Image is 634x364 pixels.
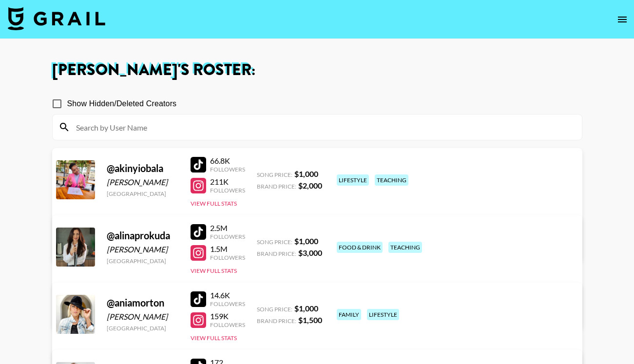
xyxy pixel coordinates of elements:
button: open drawer [613,10,632,29]
div: 211K [210,177,245,187]
div: 14.6K [210,290,245,300]
button: View Full Stats [191,200,237,207]
button: View Full Stats [191,334,237,342]
span: Brand Price: [257,250,296,257]
div: Followers [210,233,245,240]
img: Grail Talent [8,7,105,30]
input: Search by User Name [70,119,576,135]
div: Followers [210,321,245,328]
div: [PERSON_NAME] [107,177,179,187]
strong: $ 1,000 [294,236,318,246]
div: @ aniamorton [107,297,179,309]
div: Followers [210,187,245,194]
strong: $ 1,000 [294,304,318,313]
div: [PERSON_NAME] [107,245,179,254]
div: [GEOGRAPHIC_DATA] [107,325,179,332]
div: teaching [388,242,422,253]
div: [GEOGRAPHIC_DATA] [107,190,179,197]
strong: $ 1,000 [294,169,318,178]
strong: $ 1,500 [298,315,322,325]
strong: $ 3,000 [298,248,322,257]
span: Song Price: [257,171,292,178]
span: Song Price: [257,306,292,313]
div: Followers [210,254,245,261]
h1: [PERSON_NAME] 's Roster: [52,62,582,78]
div: @ alinaprokuda [107,230,179,242]
div: lifestyle [337,174,369,186]
div: family [337,309,361,320]
div: @ akinyiobala [107,162,179,174]
div: Followers [210,166,245,173]
div: 1.5M [210,244,245,254]
div: [GEOGRAPHIC_DATA] [107,257,179,265]
span: Song Price: [257,238,292,246]
div: 66.8K [210,156,245,166]
span: Brand Price: [257,317,296,325]
div: Followers [210,300,245,307]
span: Brand Price: [257,183,296,190]
button: View Full Stats [191,267,237,274]
span: Show Hidden/Deleted Creators [67,98,177,110]
div: teaching [375,174,408,186]
strong: $ 2,000 [298,181,322,190]
div: food & drink [337,242,383,253]
div: 159K [210,311,245,321]
div: 2.5M [210,223,245,233]
div: [PERSON_NAME] [107,312,179,322]
div: lifestyle [367,309,399,320]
